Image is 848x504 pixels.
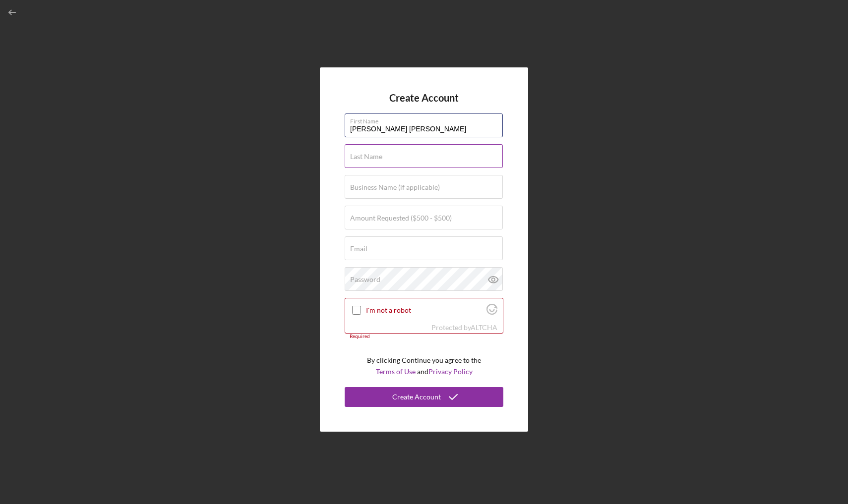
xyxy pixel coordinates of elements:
[431,324,497,332] div: Protected by
[471,323,497,332] a: Visit Altcha.org
[350,153,382,161] label: Last Name
[350,214,452,222] label: Amount Requested ($500 - $500)
[350,245,367,253] label: Email
[392,387,441,407] div: Create Account
[366,306,484,314] label: I'm not a robot
[350,114,503,125] label: First Name
[345,334,503,339] div: Required
[389,92,459,104] h4: Create Account
[350,183,440,191] label: Business Name (if applicable)
[367,355,481,377] p: By clicking Continue you agree to the and
[376,367,416,376] a: Terms of Use
[350,276,380,283] label: Password
[486,308,497,316] a: Visit Altcha.org
[345,387,503,407] button: Create Account
[428,367,473,376] a: Privacy Policy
